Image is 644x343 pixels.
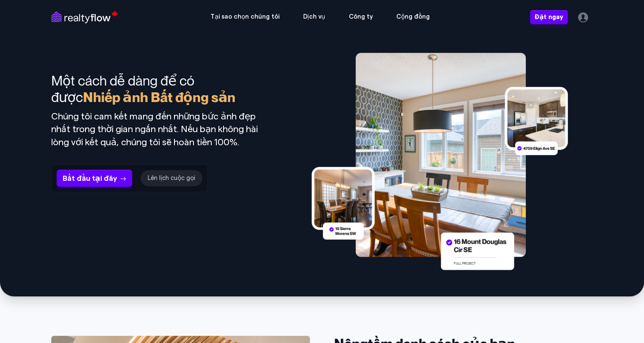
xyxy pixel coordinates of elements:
[287,34,593,289] img: realtyflow-cover-realestate-photography
[50,128,106,135] font: Cuộc trò chuyện mới
[535,14,563,20] font: Đặt ngay
[83,89,236,106] font: Nhiếp ảnh Bất động sản
[396,14,430,20] font: Cộng đồng
[13,67,157,121] font: Chào mừng bạn đến với RealtyFlow. Hãy trò chuyện — Bắt đầu cuộc trò chuyện mới bên dưới.
[210,14,279,20] font: Tại sao chọn chúng tôi
[349,14,373,20] font: Công ty
[13,52,202,65] font: Chúng tôi có thể giúp gì cho bạn...
[530,10,568,24] a: Đặt ngay
[51,112,258,147] font: Chúng tôi cam kết mang đến những bức ảnh đẹp nhất trong thời gian ngắn nhất. Nếu bạn không hài lò...
[13,123,156,140] button: Cuộc trò chuyện mới
[51,11,111,23] a: Dịch vụ đại lý toàn diện cho các nhà môi giới bất động sản tại Calgary, Canada.
[13,14,26,27] img: Logo công ty
[57,170,132,187] a: Bắt đầu tại đây
[303,14,326,20] font: Dịch vụ
[148,175,195,181] font: Lên lịch cuộc gọi
[141,170,202,186] a: Lên lịch cuộc gọi
[63,174,117,182] font: Bắt đầu tại đây
[51,73,195,105] font: Một cách dễ dàng để có được
[59,296,119,302] font: Chúng tôi chạy trên Gist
